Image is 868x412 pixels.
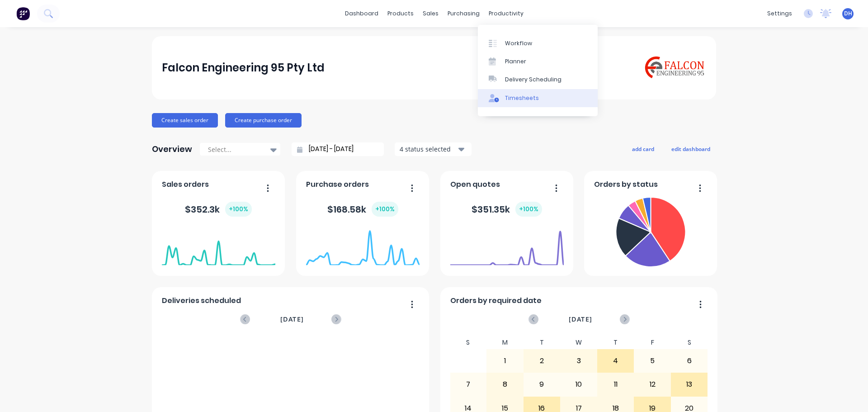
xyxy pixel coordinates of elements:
[487,373,523,396] div: 8
[16,7,30,20] img: Factory
[524,350,560,372] div: 2
[484,7,528,20] div: productivity
[665,143,716,155] button: edit dashboard
[560,336,597,349] div: W
[598,373,634,396] div: 11
[671,373,708,396] div: 13
[569,314,592,324] span: [DATE]
[327,202,398,217] div: $ 168.58k
[505,57,526,66] div: Planner
[505,94,539,102] div: Timesheets
[634,336,671,349] div: F
[450,373,486,396] div: 7
[524,336,561,349] div: T
[505,76,561,84] div: Delivery Scheduling
[634,373,670,396] div: 12
[671,336,708,349] div: S
[340,7,383,20] a: dashboard
[626,143,660,155] button: add card
[306,179,369,190] span: Purchase orders
[561,350,597,372] div: 3
[598,350,634,372] div: 4
[443,7,484,20] div: purchasing
[763,7,797,20] div: settings
[450,179,500,190] span: Open quotes
[162,59,325,77] div: Falcon Engineering 95 Pty Ltd
[185,202,252,217] div: $ 352.3k
[383,7,418,20] div: products
[450,336,487,349] div: S
[478,34,598,52] a: Workflow
[524,373,560,396] div: 9
[152,140,192,158] div: Overview
[643,55,706,81] img: Falcon Engineering 95 Pty Ltd
[505,39,532,47] div: Workflow
[515,202,542,217] div: + 100 %
[225,202,252,217] div: + 100 %
[400,144,457,154] div: 4 status selected
[597,336,634,349] div: T
[594,179,658,190] span: Orders by status
[844,9,852,18] span: DH
[280,314,304,324] span: [DATE]
[152,113,218,128] button: Create sales order
[395,142,472,156] button: 4 status selected
[478,71,598,89] a: Delivery Scheduling
[225,113,302,128] button: Create purchase order
[478,89,598,107] a: Timesheets
[486,336,524,349] div: M
[561,373,597,396] div: 10
[372,202,398,217] div: + 100 %
[418,7,443,20] div: sales
[671,350,708,372] div: 6
[162,179,209,190] span: Sales orders
[634,350,670,372] div: 5
[478,52,598,71] a: Planner
[472,202,542,217] div: $ 351.35k
[487,350,523,372] div: 1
